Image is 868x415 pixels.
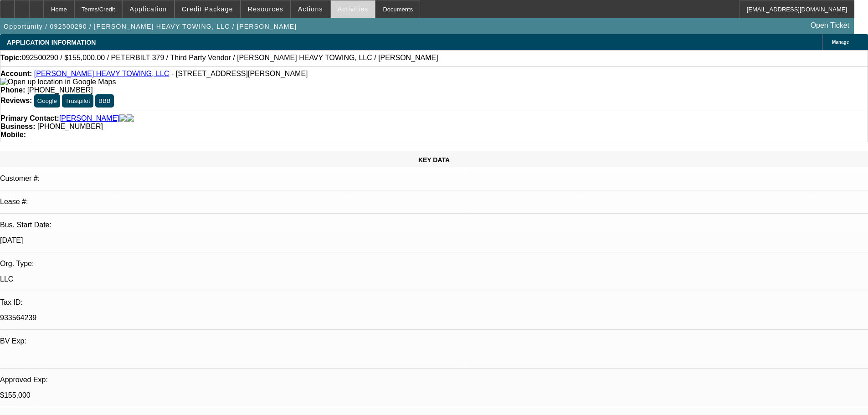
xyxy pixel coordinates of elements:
strong: Business: [0,123,35,130]
strong: Primary Contact: [0,114,59,123]
button: Activities [331,0,375,18]
a: Open Ticket [807,18,853,33]
span: Opportunity / 092500290 / [PERSON_NAME] HEAVY TOWING, LLC / [PERSON_NAME] [4,23,297,30]
span: [PHONE_NUMBER] [37,123,103,130]
button: Actions [291,0,330,18]
span: Credit Package [182,5,233,13]
button: Credit Package [175,0,240,18]
strong: Mobile: [0,131,26,138]
span: Resources [248,5,283,13]
button: Trustpilot [62,94,93,108]
span: 092500290 / $155,000.00 / PETERBILT 379 / Third Party Vendor / [PERSON_NAME] HEAVY TOWING, LLC / ... [22,54,438,62]
a: [PERSON_NAME] HEAVY TOWING, LLC [34,70,169,77]
span: - [STREET_ADDRESS][PERSON_NAME] [171,70,308,77]
img: linkedin-icon.png [127,114,134,123]
span: KEY DATA [418,156,450,164]
img: facebook-icon.png [119,114,127,123]
span: Actions [298,5,323,13]
span: Application [129,5,167,13]
span: Manage [832,40,849,45]
strong: Topic: [0,54,22,62]
button: Google [34,94,60,108]
a: View Google Maps [0,78,116,86]
button: Application [123,0,174,18]
strong: Account: [0,70,32,77]
a: [PERSON_NAME] [59,114,119,123]
strong: Reviews: [0,97,32,104]
img: Open up location in Google Maps [0,78,116,86]
strong: Phone: [0,86,25,94]
span: APPLICATION INFORMATION [7,39,96,46]
span: Activities [338,5,369,13]
button: Resources [241,0,290,18]
span: [PHONE_NUMBER] [27,86,93,94]
button: BBB [95,94,114,108]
